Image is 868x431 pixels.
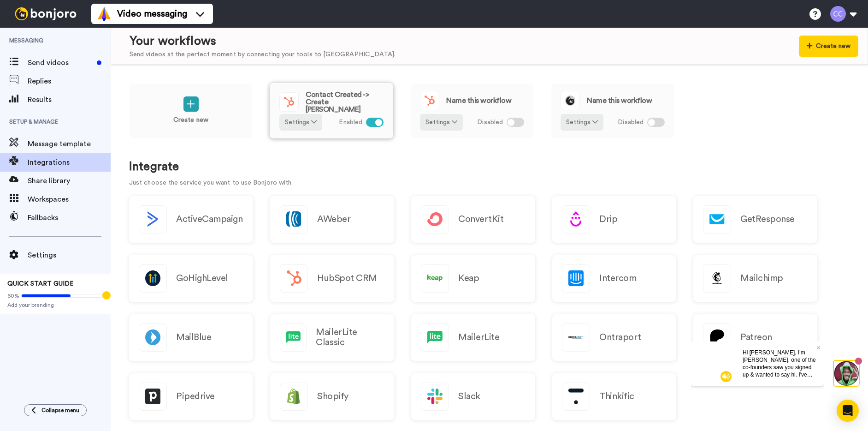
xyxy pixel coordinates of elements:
img: logo_hubspot.svg [280,93,298,111]
img: logo_getresponse.svg [703,206,731,233]
div: Send videos at the perfect moment by connecting your tools to [GEOGRAPHIC_DATA]. [130,50,396,60]
img: vm-color.svg [97,6,112,21]
h2: Patreon [740,332,772,342]
div: Open Intercom Messenger [837,400,859,422]
a: Drip [552,196,676,243]
button: Settings [561,114,603,131]
img: logo_pipedrive.png [139,383,166,410]
a: Intercom [552,255,676,302]
a: ConvertKit [411,196,535,243]
img: mute-white.svg [30,30,41,41]
span: Fallbacks [28,212,111,223]
span: Name this workflow [587,97,652,104]
div: Your workflows [130,33,396,50]
h1: Integrate [129,160,850,174]
img: logo_hubspot.svg [420,91,439,110]
h2: GoHighLevel [176,273,228,283]
img: logo_shopify.svg [280,383,307,410]
h2: Shopify [317,391,348,401]
img: logo_patreon.svg [703,324,731,351]
a: GetResponse [693,196,817,243]
img: logo_drip.svg [562,206,590,233]
img: logo_round_yellow.svg [561,91,579,110]
div: Tooltip anchor [102,291,111,299]
a: Slack [411,373,535,420]
img: logo_aweber.svg [280,206,307,233]
a: AWeber [270,196,394,243]
a: Pipedrive [129,373,253,420]
a: Mailchimp [693,255,817,302]
img: logo_mailchimp.svg [703,265,731,292]
span: Results [28,94,111,105]
span: Share library [28,175,111,186]
span: QUICK START GUIDE [7,281,74,287]
p: Just choose the service you want to use Bonjoro with. [129,178,850,188]
a: Create new [129,83,253,138]
button: Settings [420,114,463,131]
button: Create new [799,36,858,57]
h2: ConvertKit [458,214,503,224]
span: Collapse menu [41,407,79,414]
span: Integrations [28,157,111,168]
h2: HubSpot CRM [317,273,377,283]
button: ActiveCampaign [129,196,253,243]
span: Hi [PERSON_NAME], I'm [PERSON_NAME], one of the co-founders saw you signed up & wanted to say hi.... [52,8,125,81]
h2: Thinkific [599,391,634,401]
h2: Pipedrive [176,391,215,401]
img: logo_keap.svg [421,265,449,292]
span: Name this workflow [446,97,511,104]
h2: MailerLite [458,332,499,342]
h2: Ontraport [599,332,641,342]
span: Video messaging [117,7,187,20]
h2: MailerLite Classic [316,327,384,347]
a: GoHighLevel [129,255,253,302]
a: MailerLite [411,314,535,361]
h2: AWeber [317,214,350,224]
span: Message template [28,138,111,150]
a: Thinkific [552,373,676,420]
img: logo_hubspot.svg [280,265,307,292]
h2: Drip [599,214,617,224]
span: Send videos [28,57,93,68]
a: Ontraport [552,314,676,361]
span: Contact Created -> Create [PERSON_NAME] [306,91,384,113]
span: 60% [7,292,19,299]
h2: ActiveCampaign [176,214,242,224]
span: Add your branding [7,301,103,309]
a: Keap [411,255,535,302]
a: HubSpot CRM [270,255,394,302]
h2: MailBlue [176,332,211,342]
img: logo_slack.svg [421,383,449,410]
a: Name this workflowSettings Disabled [551,83,674,138]
img: logo_mailblue.png [139,324,166,351]
span: Settings [28,250,111,261]
img: 3183ab3e-59ed-45f6-af1c-10226f767056-1659068401.jpg [1,2,26,27]
h2: Intercom [599,273,636,283]
a: Name this workflowSettings Disabled [410,83,534,138]
a: Patreon [693,314,817,361]
img: logo_mailerlite.svg [280,324,306,351]
img: logo_ontraport.svg [562,324,590,351]
a: Shopify [270,373,394,420]
h2: Mailchimp [740,273,783,283]
img: logo_gohighlevel.png [139,265,166,292]
h2: Slack [458,391,480,401]
img: logo_mailerlite.svg [421,324,449,351]
button: Collapse menu [24,404,87,416]
img: bj-logo-header-white.svg [11,7,80,20]
span: Enabled [339,118,362,127]
button: Settings [279,114,322,131]
img: logo_activecampaign.svg [139,206,166,233]
h2: GetResponse [740,214,795,224]
span: Replies [28,76,111,87]
span: Workspaces [28,194,111,205]
p: Create new [173,115,208,125]
h2: Keap [458,273,479,283]
img: logo_convertkit.svg [421,206,449,233]
a: MailerLite Classic [270,314,394,361]
img: logo_intercom.svg [562,265,590,292]
img: logo_thinkific.svg [562,383,590,410]
span: Disabled [618,118,644,127]
span: Disabled [477,118,503,127]
a: Contact Created -> Create [PERSON_NAME]Settings Enabled [270,83,393,138]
